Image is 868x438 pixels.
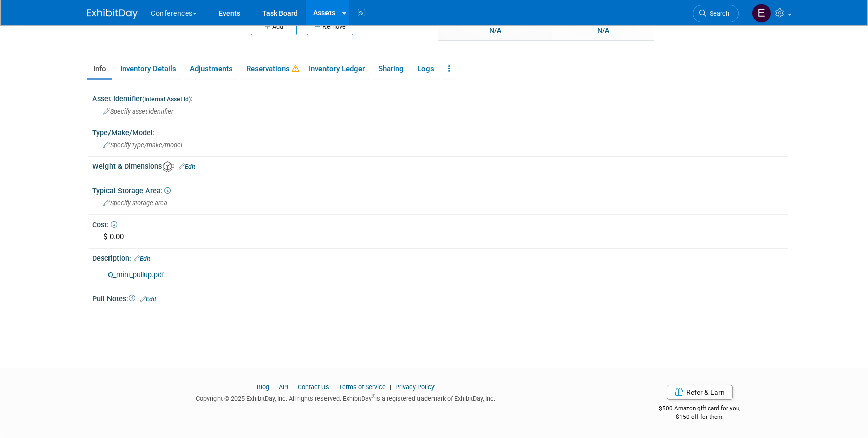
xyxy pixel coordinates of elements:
[114,60,182,78] a: Inventory Details
[372,60,409,78] a: Sharing
[140,296,156,303] a: Edit
[92,125,788,138] div: Type/Make/Model:
[411,60,440,78] a: Logs
[92,217,788,230] div: Cost:
[298,383,329,391] a: Contact Us
[103,141,182,149] span: Specify type/make/model
[108,271,164,279] a: Q_mini_pullup.pdf
[372,394,375,399] sup: ®
[134,255,150,262] a: Edit
[395,383,435,391] a: Privacy Policy
[752,4,771,23] img: Erin Anderson
[179,163,195,170] a: Edit
[307,18,353,35] button: Remove
[87,9,138,19] img: ExhibitDay
[87,60,112,78] a: Info
[142,96,191,103] small: (Internal Asset Id)
[331,383,337,391] span: |
[339,383,386,391] a: Terms of Service
[290,383,296,391] span: |
[619,398,781,421] div: $500 Amazon gift card for you,
[100,229,781,245] div: $ 0.00
[92,91,788,104] div: Asset Identifier :
[103,199,167,207] span: Specify storage area
[92,187,171,195] span: Typical Storage Area:
[92,159,788,172] div: Weight & Dimensions
[486,25,504,36] div: N/A
[619,413,781,421] div: $150 off for them.
[594,25,612,36] div: N/A
[87,392,604,403] div: Copyright © 2025 ExhibitDay, Inc. All rights reserved. ExhibitDay is a registered trademark of Ex...
[184,60,238,78] a: Adjustments
[303,60,370,78] a: Inventory Ledger
[667,385,733,400] a: Refer & Earn
[257,383,269,391] a: Blog
[271,383,277,391] span: |
[706,10,729,17] span: Search
[240,60,301,78] a: Reservations
[92,291,788,304] div: Pull Notes:
[693,5,739,22] a: Search
[251,18,297,35] button: Add
[387,383,394,391] span: |
[103,107,173,115] span: Specify asset identifier
[279,383,288,391] a: API
[163,161,174,172] img: Asset Weight and Dimensions
[92,251,788,264] div: Description:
